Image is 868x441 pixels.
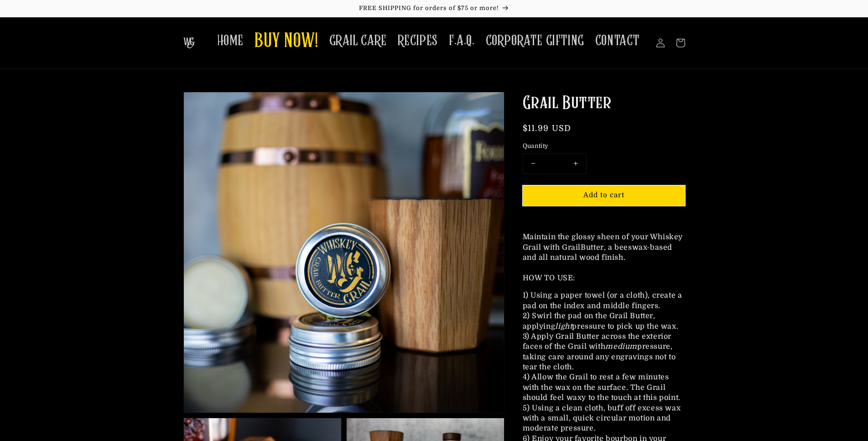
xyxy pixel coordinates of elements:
span: Add to cart [583,191,624,199]
h1: Grail Butter [523,92,685,115]
div: 5) Using a clean cloth, buff off excess wax with a small, quick circular motion and moderate pres... [523,403,685,434]
em: medium [605,342,637,351]
a: BUY NOW! [249,24,324,60]
p: Maintain the glossy sheen of your Whiskey Grail with Grail , a beeswax-based and all natural wood... [523,232,685,283]
a: F.A.Q. [443,26,480,55]
img: A tin of Grail Butter, used for maintaining your Whiskey Grail or Whiskey Tumbler. [184,92,504,413]
a: HOME [212,26,249,55]
span: RECIPES [398,32,438,50]
label: Quantity [523,142,685,151]
button: Add to cart [523,185,685,206]
p: FREE SHIPPING for orders of $75 or more! [9,5,859,12]
a: GRAIL CARE [324,26,392,55]
span: $11.99 USD [523,124,572,133]
span: CORPORATE GIFTING [486,32,584,50]
a: CORPORATE GIFTING [480,26,590,55]
span: BUY NOW! [255,29,318,54]
span: Butter [581,243,604,252]
em: light [555,322,572,331]
div: 4) Allow the Grail to rest a few minutes with the wax on the surface. The Grail should feel waxy ... [523,372,685,403]
span: HOME [217,32,244,50]
div: 1) Using a paper towel (or a cloth), create a pad on the index and middle fingers. [523,290,685,311]
div: 2) Swirl the pad on the Grail Butter, applying pressure to pick up the wax. [523,311,685,331]
span: F.A.Q. [449,32,475,50]
a: RECIPES [392,26,443,55]
div: 3) Apply Grail Butter across the exterior faces of the Grail with pressure, taking care around an... [523,331,685,373]
a: CONTACT [590,26,645,55]
img: The Whiskey Grail [183,37,195,48]
span: CONTACT [595,32,640,50]
span: GRAIL CARE [329,32,387,50]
